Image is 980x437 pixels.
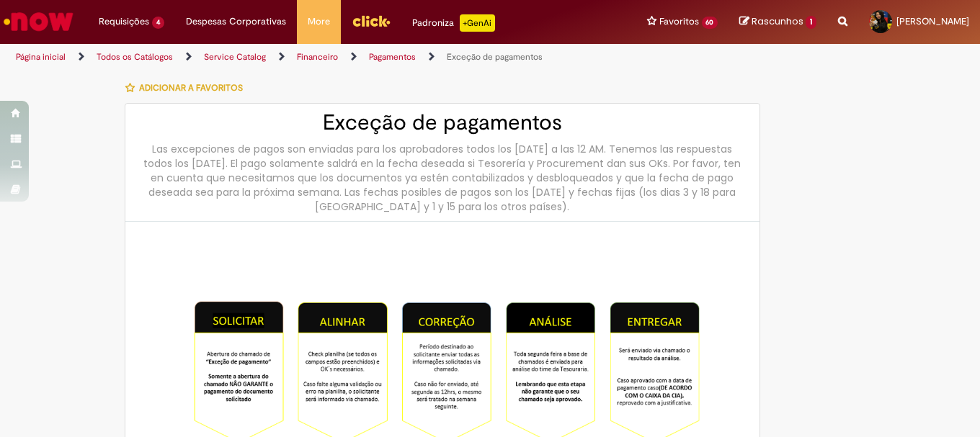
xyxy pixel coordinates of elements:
h2: Exceção de pagamentos [140,111,745,135]
a: Exceção de pagamentos [447,51,543,63]
a: Rascunhos [739,15,816,29]
div: Las excepciones de pagos son enviadas para los aprobadores todos los [DATE] a las 12 AM. Tenemos ... [140,142,745,214]
a: Service Catalog [204,51,266,63]
span: Requisições [99,14,149,29]
ul: Trilhas de página [11,44,643,71]
button: Adicionar a Favoritos [125,73,251,103]
span: Despesas Corporativas [186,14,286,29]
span: Rascunhos [752,14,803,28]
a: Página inicial [16,51,66,63]
a: Financeiro [297,51,338,63]
a: Pagamentos [369,51,416,63]
span: Adicionar a Favoritos [139,82,243,94]
div: Padroniza [412,14,495,32]
img: click_logo_yellow_360x200.png [352,10,391,32]
span: 1 [806,16,816,29]
span: 60 [702,17,718,29]
img: ServiceNow [1,7,76,36]
span: [PERSON_NAME] [896,15,969,27]
span: Favoritos [659,14,699,29]
span: 4 [152,17,164,29]
a: Todos os Catálogos [97,51,173,63]
span: More [308,14,330,29]
p: +GenAi [460,14,495,32]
